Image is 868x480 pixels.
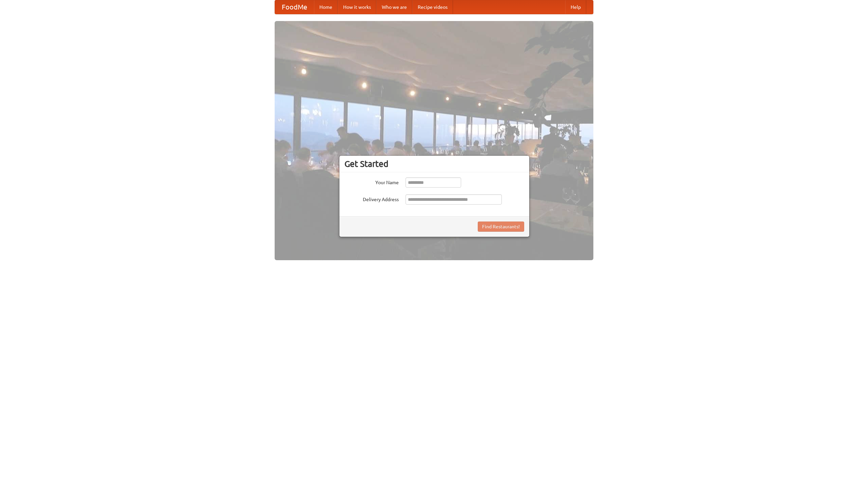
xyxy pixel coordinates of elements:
a: Recipe videos [412,0,453,14]
label: Delivery Address [344,194,399,203]
a: Who we are [376,0,412,14]
label: Your Name [344,177,399,186]
a: FoodMe [275,0,314,14]
a: Help [565,0,586,14]
h3: Get Started [344,159,524,169]
a: Home [314,0,338,14]
a: How it works [338,0,376,14]
button: Find Restaurants! [478,222,524,232]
